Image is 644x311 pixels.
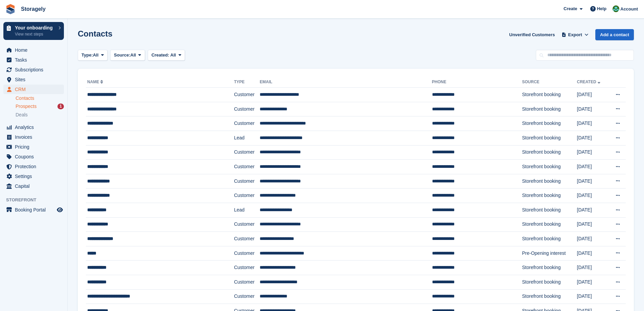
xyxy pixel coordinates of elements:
[56,206,64,214] a: Preview store
[15,85,55,94] span: CRM
[577,188,608,203] td: [DATE]
[15,75,55,84] span: Sites
[87,80,104,84] a: Name
[522,160,577,174] td: Storefront booking
[522,174,577,188] td: Storefront booking
[577,80,602,84] a: Created
[577,160,608,174] td: [DATE]
[568,31,582,38] span: Export
[577,275,608,289] td: [DATE]
[3,181,64,191] a: menu
[522,102,577,116] td: Storefront booking
[597,5,606,12] span: Help
[522,275,577,289] td: Storefront booking
[234,145,260,160] td: Customer
[522,246,577,261] td: Pre-Opening interest
[15,152,55,161] span: Coupons
[148,50,185,61] button: Created: All
[3,55,64,65] a: menu
[18,3,48,15] a: Storagely
[3,132,64,142] a: menu
[15,162,55,171] span: Protection
[234,217,260,232] td: Customer
[234,77,260,88] th: Type
[522,188,577,203] td: Storefront booking
[577,261,608,275] td: [DATE]
[522,217,577,232] td: Storefront booking
[3,45,64,55] a: menu
[6,197,67,203] span: Storefront
[522,289,577,304] td: Storefront booking
[522,261,577,275] td: Storefront booking
[3,142,64,152] a: menu
[234,289,260,304] td: Customer
[130,52,136,59] span: All
[15,45,55,55] span: Home
[522,203,577,217] td: Storefront booking
[577,174,608,188] td: [DATE]
[234,116,260,131] td: Customer
[3,123,64,132] a: menu
[522,88,577,102] td: Storefront booking
[15,25,55,30] p: Your onboarding
[15,172,55,181] span: Settings
[57,104,64,109] div: 1
[3,85,64,94] a: menu
[15,132,55,142] span: Invoices
[16,112,28,118] span: Deals
[15,142,55,152] span: Pricing
[577,217,608,232] td: [DATE]
[234,203,260,217] td: Lead
[577,88,608,102] td: [DATE]
[151,52,169,58] span: Created:
[577,131,608,145] td: [DATE]
[3,162,64,171] a: menu
[15,55,55,65] span: Tasks
[78,29,113,38] h1: Contacts
[15,65,55,74] span: Subscriptions
[170,52,176,58] span: All
[577,232,608,246] td: [DATE]
[234,160,260,174] td: Customer
[15,31,55,37] p: View next steps
[522,131,577,145] td: Storefront booking
[577,116,608,131] td: [DATE]
[110,50,145,61] button: Source: All
[595,29,634,40] a: Add a contact
[234,131,260,145] td: Lead
[577,145,608,160] td: [DATE]
[234,275,260,289] td: Customer
[234,246,260,261] td: Customer
[577,289,608,304] td: [DATE]
[234,174,260,188] td: Customer
[5,4,16,14] img: stora-icon-8386f47178a22dfd0bd8f6a31ec36ba5ce8667c1dd55bd0f319d3a0aa187defe.svg
[522,232,577,246] td: Storefront booking
[522,116,577,131] td: Storefront booking
[3,205,64,215] a: menu
[15,181,55,191] span: Capital
[15,123,55,132] span: Analytics
[432,77,522,88] th: Phone
[613,5,619,12] img: Notifications
[16,103,37,110] span: Prospects
[577,203,608,217] td: [DATE]
[560,29,590,40] button: Export
[234,232,260,246] td: Customer
[577,102,608,116] td: [DATE]
[260,77,432,88] th: Email
[81,52,93,59] span: Type:
[15,205,55,215] span: Booking Portal
[16,111,64,118] a: Deals
[3,65,64,74] a: menu
[234,88,260,102] td: Customer
[3,172,64,181] a: menu
[234,188,260,203] td: Customer
[3,75,64,84] a: menu
[16,95,64,102] a: Contacts
[564,5,577,12] span: Create
[16,103,64,110] a: Prospects 1
[114,52,130,59] span: Source:
[234,102,260,116] td: Customer
[78,50,108,61] button: Type: All
[577,246,608,261] td: [DATE]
